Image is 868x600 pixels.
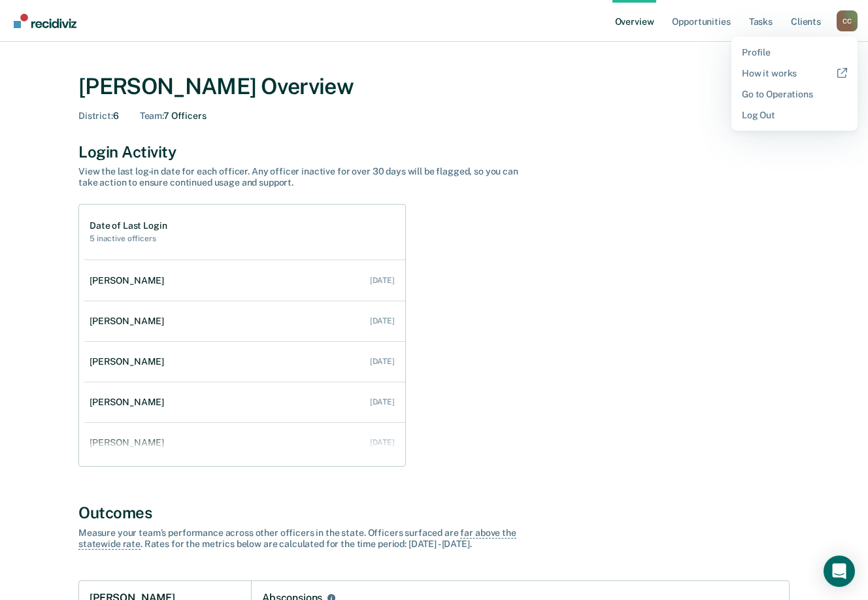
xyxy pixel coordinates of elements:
[84,262,405,299] a: [PERSON_NAME] [DATE]
[837,10,858,31] div: C C
[84,303,405,340] a: [PERSON_NAME] [DATE]
[14,14,76,28] img: Recidiviz
[370,316,395,325] div: [DATE]
[78,527,536,550] div: Measure your team’s performance across other officer s in the state. Officer s surfaced are . Rat...
[78,73,790,100] div: [PERSON_NAME] Overview
[90,275,169,286] div: [PERSON_NAME]
[78,110,113,121] span: District :
[78,110,119,122] div: 6
[84,343,405,380] a: [PERSON_NAME] [DATE]
[90,234,167,243] h2: 5 inactive officers
[78,166,536,188] div: View the last log-in date for each officer. Any officer inactive for over 30 days will be flagged...
[837,10,858,31] button: Profile dropdown button
[78,527,516,550] span: far above the statewide rate
[370,357,395,366] div: [DATE]
[742,110,847,120] a: Log Out
[742,47,847,58] a: Profile
[140,110,207,122] div: 7 Officers
[140,110,163,121] span: Team :
[90,220,167,231] h1: Date of Last Login
[84,424,405,461] a: [PERSON_NAME] [DATE]
[370,438,395,447] div: [DATE]
[742,89,847,99] a: Go to Operations
[370,397,395,407] div: [DATE]
[78,142,790,161] div: Login Activity
[78,503,790,522] div: Outcomes
[90,356,169,367] div: [PERSON_NAME]
[742,68,847,78] a: How it works
[90,316,169,327] div: [PERSON_NAME]
[90,437,169,448] div: [PERSON_NAME]
[84,384,405,421] a: [PERSON_NAME] [DATE]
[824,556,855,587] div: Open Intercom Messenger
[731,37,858,131] div: Profile menu
[370,276,395,285] div: [DATE]
[90,397,169,408] div: [PERSON_NAME]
